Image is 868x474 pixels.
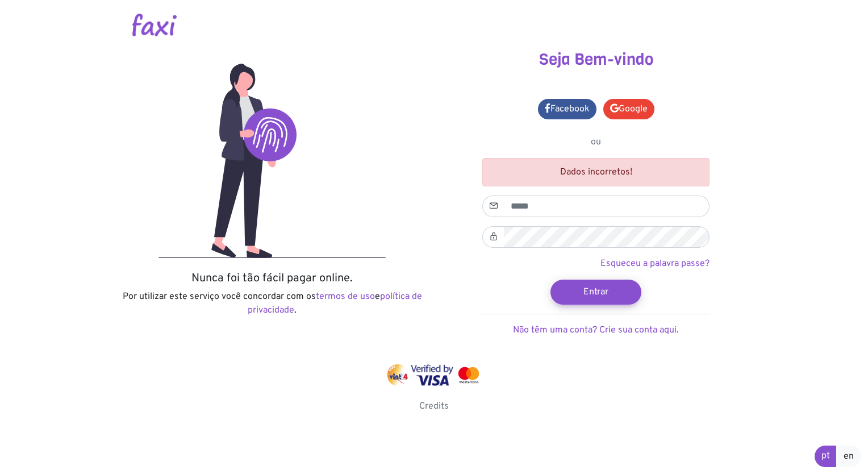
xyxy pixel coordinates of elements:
h5: Nunca foi tão fácil pagar online. [119,272,425,285]
div: Dados incorretos! [482,158,710,186]
a: Credits [419,401,449,412]
p: Por utilizar este serviço você concordar com os e . [119,290,425,317]
button: Entrar [550,280,641,305]
h3: Seja Bem-vindo [443,50,749,69]
p: ou [482,135,710,149]
a: en [836,446,861,467]
img: visa [411,364,453,386]
a: Google [603,99,654,119]
a: Não têm uma conta? Crie sua conta aqui. [513,325,679,336]
a: termos de uso [316,291,375,302]
a: Esqueceu a palavra passe? [600,258,710,269]
img: vinti4 [386,364,409,386]
a: Facebook [538,99,596,119]
a: pt [815,446,837,467]
img: mastercard [456,364,482,386]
